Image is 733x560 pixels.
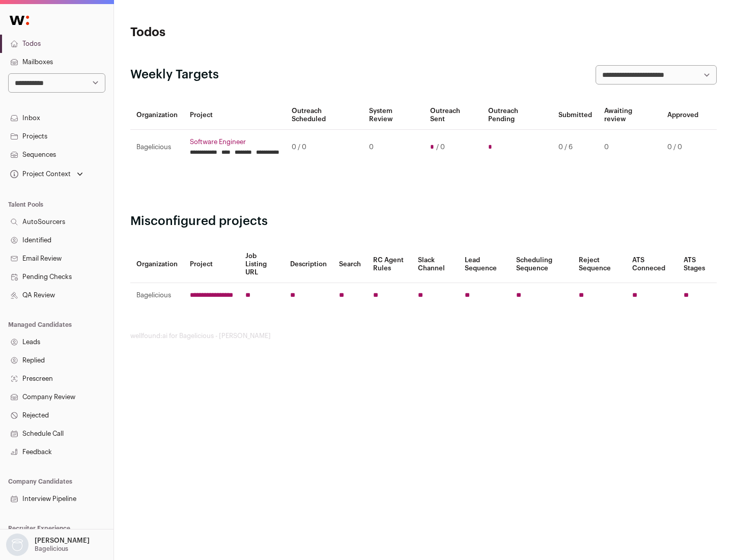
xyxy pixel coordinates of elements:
[35,545,68,553] p: Bagelicious
[661,101,704,130] th: Approved
[598,101,661,130] th: Awaiting review
[510,246,573,283] th: Scheduling Sequence
[482,101,552,130] th: Outreach Pending
[8,167,85,181] button: Open dropdown
[130,24,326,41] h1: Todos
[130,213,717,230] h2: Misconfigured projects
[363,101,424,130] th: System Review
[286,130,363,165] td: 0 / 0
[367,246,411,283] th: RC Agent Rules
[6,534,29,556] img: nopic.png
[552,130,598,165] td: 0 / 6
[661,130,704,165] td: 0 / 0
[8,170,71,178] div: Project Context
[573,246,627,283] th: Reject Sequence
[4,10,35,31] img: Wellfound
[190,138,279,146] a: Software Engineer
[552,101,598,130] th: Submitted
[130,67,219,83] h2: Weekly Targets
[35,537,90,545] p: [PERSON_NAME]
[130,246,184,283] th: Organization
[239,246,284,283] th: Job Listing URL
[130,101,184,130] th: Organization
[678,246,717,283] th: ATS Stages
[626,246,677,283] th: ATS Conneced
[130,130,184,165] td: Bagelicious
[412,246,459,283] th: Slack Channel
[284,246,333,283] th: Description
[184,246,239,283] th: Project
[4,534,92,556] button: Open dropdown
[424,101,483,130] th: Outreach Sent
[130,283,184,308] td: Bagelicious
[363,130,424,165] td: 0
[598,130,661,165] td: 0
[459,246,510,283] th: Lead Sequence
[286,101,363,130] th: Outreach Scheduled
[184,101,286,130] th: Project
[130,332,717,340] footer: wellfound:ai for Bagelicious - [PERSON_NAME]
[436,143,445,151] span: / 0
[333,246,367,283] th: Search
